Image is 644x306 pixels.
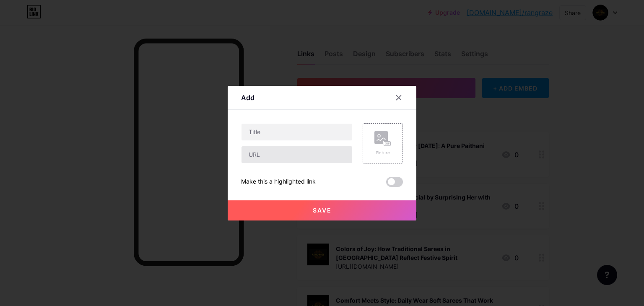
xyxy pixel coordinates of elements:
span: Save [313,207,332,214]
div: Make this a highlighted link [241,177,316,187]
div: Picture [374,150,391,156]
input: URL [241,146,352,163]
button: Save [228,200,416,220]
div: Add [241,93,254,103]
input: Title [241,124,352,140]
